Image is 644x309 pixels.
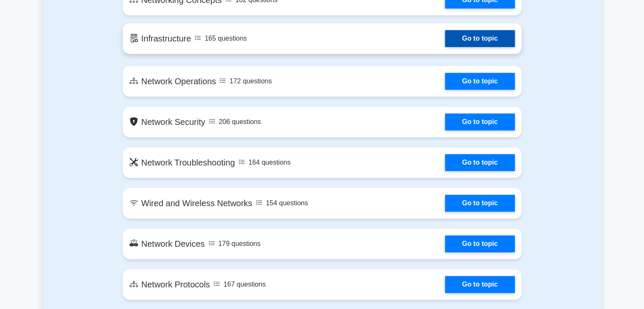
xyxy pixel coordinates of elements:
[445,154,514,171] a: Go to topic
[445,30,514,47] a: Go to topic
[445,73,514,90] a: Go to topic
[445,235,514,252] a: Go to topic
[445,195,514,212] a: Go to topic
[445,276,514,293] a: Go to topic
[445,113,514,130] a: Go to topic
